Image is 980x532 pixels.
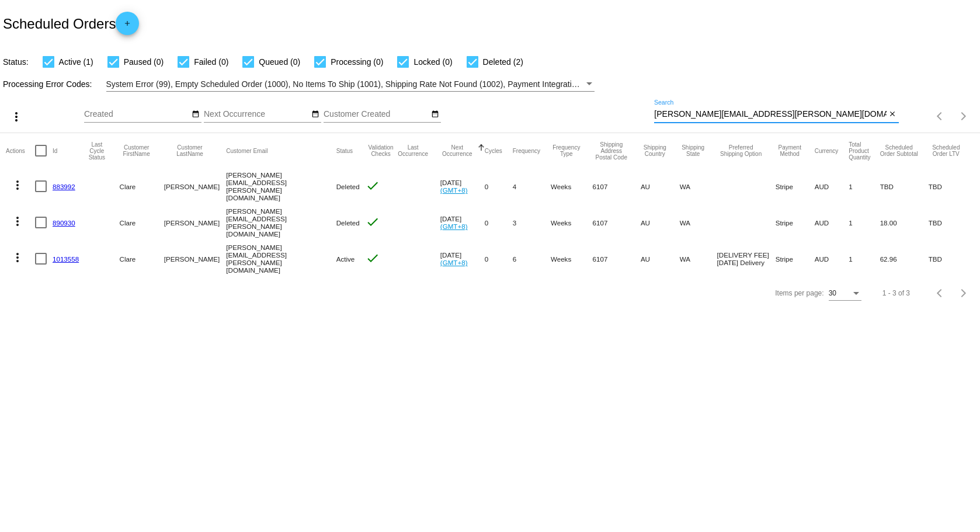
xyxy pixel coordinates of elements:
mat-cell: WA [680,241,717,277]
button: Change sorting for CustomerFirstName [120,144,154,157]
button: Change sorting for PreferredShippingOption [717,144,765,157]
button: Change sorting for LastOccurrenceUtc [396,144,429,157]
mat-cell: 4 [513,168,551,204]
mat-cell: [DATE] [440,204,485,241]
mat-cell: 3 [513,204,551,241]
span: Status: [3,57,29,67]
input: Customer Created [324,110,429,119]
mat-cell: 0 [485,168,513,204]
mat-cell: 6107 [593,168,641,204]
span: Paused (0) [124,55,164,69]
mat-icon: date_range [431,110,439,119]
button: Clear [887,109,899,121]
mat-icon: check [366,215,380,229]
span: Locked (0) [413,55,452,69]
button: Change sorting for FrequencyType [551,144,582,157]
button: Change sorting for Status [336,147,353,154]
mat-cell: 6 [513,241,551,277]
mat-cell: AU [641,204,680,241]
input: Created [84,110,189,119]
button: Change sorting for PaymentMethod.Type [776,144,804,157]
span: Processing Error Codes: [3,79,92,89]
button: Change sorting for Subtotal [880,144,918,157]
mat-cell: Clare [120,241,164,277]
mat-cell: 6107 [593,241,641,277]
h2: Scheduled Orders [3,12,139,35]
button: Change sorting for CustomerLastName [164,144,216,157]
mat-cell: [DELIVERY FEE] [DATE] Delivery [717,241,776,277]
mat-cell: Clare [120,168,164,204]
input: Next Occurrence [204,110,309,119]
mat-select: Filter by Processing Error Codes [106,77,595,92]
mat-cell: [PERSON_NAME][EMAIL_ADDRESS][PERSON_NAME][DOMAIN_NAME] [226,241,336,277]
mat-cell: Weeks [551,241,593,277]
span: Processing (0) [331,55,383,69]
mat-cell: AU [641,168,680,204]
button: Change sorting for Cycles [485,147,502,154]
mat-icon: date_range [192,110,200,119]
mat-cell: 1 [849,168,880,204]
button: Next page [952,105,975,128]
span: 30 [829,289,836,297]
span: Active (1) [59,55,93,69]
a: 890930 [53,219,75,227]
button: Next page [952,281,975,305]
div: 1 - 3 of 3 [882,289,910,297]
span: Deleted [336,219,360,227]
mat-cell: Weeks [551,168,593,204]
mat-select: Items per page: [829,290,861,298]
button: Change sorting for Id [53,147,57,154]
a: 1013558 [53,255,79,263]
mat-icon: check [366,251,380,265]
a: (GMT+8) [440,186,468,194]
button: Change sorting for ShippingState [680,144,707,157]
button: Change sorting for CurrencyIso [815,147,839,154]
button: Change sorting for CustomerEmail [226,147,267,154]
mat-cell: TBD [929,168,974,204]
button: Change sorting for ShippingPostcode [593,141,630,161]
mat-cell: [DATE] [440,168,485,204]
span: Failed (0) [194,55,228,69]
mat-cell: 18.00 [880,204,929,241]
button: Previous page [929,281,952,305]
mat-icon: more_vert [11,251,25,265]
mat-icon: close [888,110,896,119]
mat-icon: add [120,19,134,33]
mat-cell: 0 [485,241,513,277]
mat-cell: Weeks [551,204,593,241]
mat-cell: [PERSON_NAME][EMAIL_ADDRESS][PERSON_NAME][DOMAIN_NAME] [226,204,336,241]
mat-icon: more_vert [11,178,25,192]
span: Deleted (2) [483,55,523,69]
span: Active [336,255,355,263]
mat-cell: Stripe [776,241,815,277]
button: Change sorting for NextOccurrenceUtc [440,144,474,157]
input: Search [654,110,886,119]
mat-icon: check [366,179,380,193]
button: Change sorting for LifetimeValue [929,144,964,157]
mat-cell: [PERSON_NAME] [164,241,227,277]
mat-cell: Clare [120,204,164,241]
span: Deleted [336,183,360,190]
mat-cell: 0 [485,204,513,241]
mat-cell: TBD [929,241,974,277]
mat-icon: more_vert [11,214,25,228]
mat-cell: AU [641,241,680,277]
mat-cell: Stripe [776,204,815,241]
a: (GMT+8) [440,259,468,266]
button: Change sorting for LastProcessingCycleId [85,141,109,161]
mat-cell: TBD [880,168,929,204]
span: Queued (0) [259,55,300,69]
mat-cell: AUD [815,241,849,277]
button: Change sorting for Frequency [513,147,540,154]
mat-cell: Stripe [776,168,815,204]
mat-header-cell: Validation Checks [366,133,397,168]
div: Items per page: [775,289,823,297]
mat-cell: [PERSON_NAME] [164,204,227,241]
mat-cell: 62.96 [880,241,929,277]
mat-header-cell: Actions [6,133,35,168]
mat-cell: TBD [929,204,974,241]
mat-cell: [DATE] [440,241,485,277]
mat-cell: [PERSON_NAME][EMAIL_ADDRESS][PERSON_NAME][DOMAIN_NAME] [226,168,336,204]
mat-cell: 6107 [593,204,641,241]
mat-cell: 1 [849,241,880,277]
